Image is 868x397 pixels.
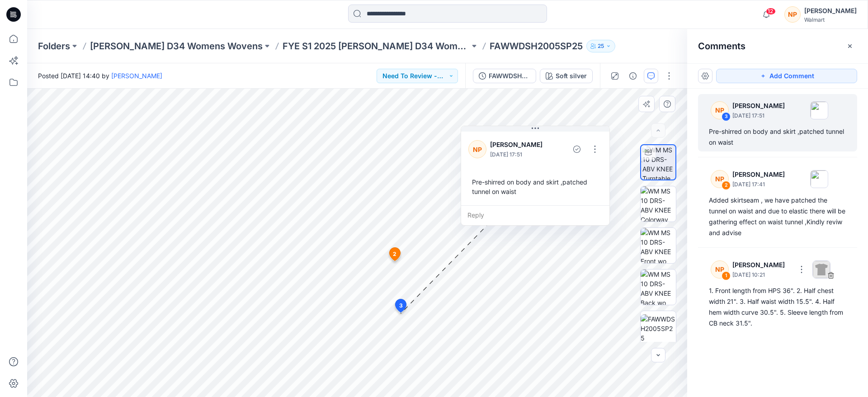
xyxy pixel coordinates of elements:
[732,100,785,111] p: [PERSON_NAME]
[393,250,396,258] span: 2
[722,181,731,190] div: 2
[722,271,731,280] div: 1
[641,314,676,343] img: FAWWDSH2005SP25
[722,112,731,121] div: 3
[490,40,583,52] p: FAWWDSH2005SP25
[490,150,550,159] p: [DATE] 17:51
[711,101,729,119] div: NP
[461,205,609,225] div: Reply
[38,71,162,80] span: Posted [DATE] 14:40 by
[586,40,615,52] button: 25
[641,228,676,263] img: WM MS 10 DRS-ABV KNEE Front wo Avatar
[766,8,776,15] span: 12
[642,145,675,180] img: WM MS 10 DRS-ABV KNEE Turntable with Avatar
[90,40,263,52] a: [PERSON_NAME] D34 Womens Wovens
[489,71,530,81] div: FAWWDSH2005SP25
[732,180,785,189] p: [DATE] 17:41
[399,302,403,310] span: 3
[468,174,602,200] div: Pre-shirred on body and skirt ,patched tunnel on waist
[711,170,729,188] div: NP
[598,41,604,51] p: 25
[732,270,791,279] p: [DATE] 10:21
[709,195,846,238] div: Added skirtseam , we have patched the tunnel on waist and due to elastic there will be gathering ...
[698,41,745,52] h2: Comments
[111,72,162,80] a: [PERSON_NAME]
[732,169,785,180] p: [PERSON_NAME]
[490,139,550,150] p: [PERSON_NAME]
[709,285,846,329] div: 1. Front length from HPS 36". 2. Half chest width 21". 3. Half waist width 15.5". 4. Half hem wid...
[540,69,593,83] button: Soft silver
[641,186,676,222] img: WM MS 10 DRS-ABV KNEE Colorway wo Avatar
[38,40,70,52] a: Folders
[626,69,640,83] button: Details
[283,40,470,52] a: FYE S1 2025 [PERSON_NAME] D34 Women's Wovens
[732,111,785,120] p: [DATE] 17:51
[556,71,587,81] div: Soft silver
[641,269,676,305] img: WM MS 10 DRS-ABV KNEE Back wo Avatar
[804,5,857,16] div: [PERSON_NAME]
[732,260,791,270] p: [PERSON_NAME]
[711,260,729,279] div: NP
[804,16,857,23] div: Walmart
[716,69,857,83] button: Add Comment
[784,6,801,23] div: NP
[473,69,536,83] button: FAWWDSH2005SP25
[468,140,486,158] div: NP
[709,126,846,148] div: Pre-shirred on body and skirt ,patched tunnel on waist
